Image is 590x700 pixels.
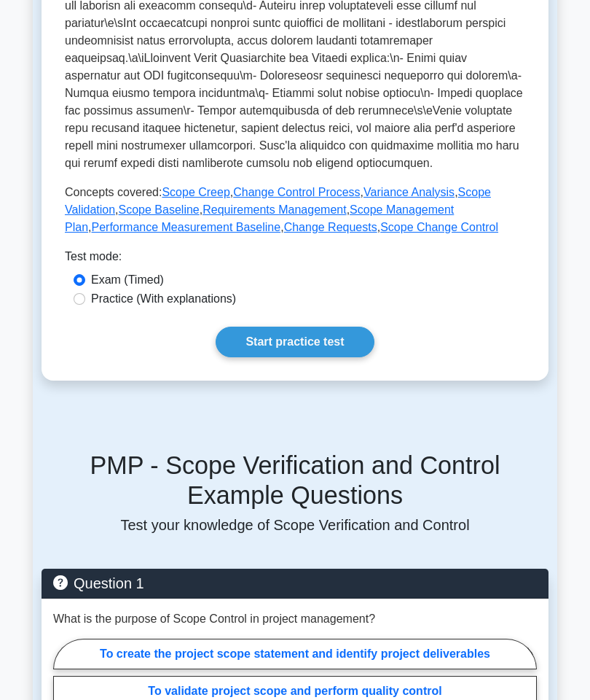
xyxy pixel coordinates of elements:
[363,186,455,198] a: Variance Analysis
[380,221,498,233] a: Scope Change Control
[65,184,525,236] p: Concepts covered: , , , , , , , , ,
[91,290,236,308] label: Practice (With explanations)
[42,451,548,510] h5: PMP - Scope Verification and Control Example Questions
[91,221,280,233] a: Performance Measurement Baseline
[162,186,229,198] a: Scope Creep
[65,186,491,216] a: Scope Validation
[65,203,454,233] a: Scope Management Plan
[53,610,375,628] p: What is the purpose of Scope Control in project management?
[216,327,374,357] a: Start practice test
[42,516,548,534] p: Test your knowledge of Scope Verification and Control
[65,248,525,271] div: Test mode:
[53,639,537,669] label: To create the project scope statement and identify project deliverables
[119,203,200,216] a: Scope Baseline
[233,186,360,198] a: Change Control Process
[202,203,346,216] a: Requirements Management
[53,575,537,592] h5: Question 1
[91,271,164,289] label: Exam (Timed)
[284,221,377,233] a: Change Requests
